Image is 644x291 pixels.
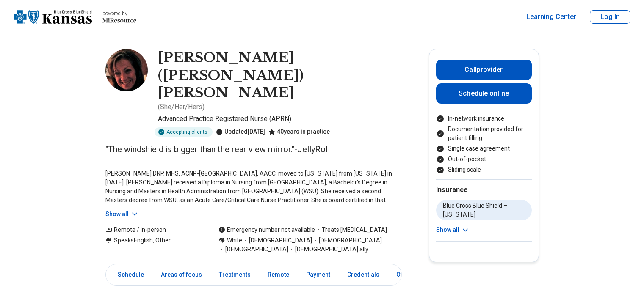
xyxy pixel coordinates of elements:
a: Home page [14,3,136,30]
a: Remote [263,266,294,283]
span: [DEMOGRAPHIC_DATA] [218,245,288,254]
li: Documentation provided for patient filling [436,125,532,143]
div: 40 years in practice [268,127,330,137]
a: Schedule [108,266,149,283]
button: Log In [590,10,630,24]
li: In-network insurance [436,114,532,123]
li: Blue Cross Blue Shield – [US_STATE] [436,200,532,220]
li: Sliding scale [436,165,532,174]
p: "The windshield is bigger than the rear view mirror."-JellyRoll [105,143,402,155]
a: Treatments [214,266,256,283]
p: Advanced Practice Registered Nurse (APRN) [158,114,402,124]
a: Payment [301,266,335,283]
a: Areas of focus [156,266,207,283]
button: Show all [436,225,470,234]
div: Accepting clients [155,127,213,137]
p: [PERSON_NAME] DNP, MHS, ACNP-[GEOGRAPHIC_DATA], AACC, moved to [US_STATE] from [US_STATE] in [DAT... [105,169,402,205]
span: [DEMOGRAPHIC_DATA] [312,236,382,245]
a: Learning Center [526,12,576,22]
div: Updated [DATE] [216,127,265,137]
p: ( She/Her/Hers ) [158,102,205,112]
span: Treats [MEDICAL_DATA] [315,225,387,234]
ul: Payment options [436,114,532,174]
a: Credentials [342,266,384,283]
span: [DEMOGRAPHIC_DATA] [242,236,312,245]
h2: Insurance [436,185,532,195]
img: Patricia Patterson, Advanced Practice Registered Nurse (APRN) [105,49,148,91]
a: Schedule online [436,83,532,104]
li: Single case agreement [436,144,532,153]
a: Other [391,266,422,283]
button: Show all [105,210,139,219]
span: White [227,236,242,245]
li: Out-of-pocket [436,155,532,164]
button: Callprovider [436,60,532,80]
div: Emergency number not available [218,225,315,234]
span: [DEMOGRAPHIC_DATA] ally [288,245,368,254]
h1: [PERSON_NAME] ([PERSON_NAME]) [PERSON_NAME] [158,49,402,102]
p: powered by [102,10,136,17]
div: Speaks English, Other [105,236,202,254]
div: Remote / In-person [105,225,202,234]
